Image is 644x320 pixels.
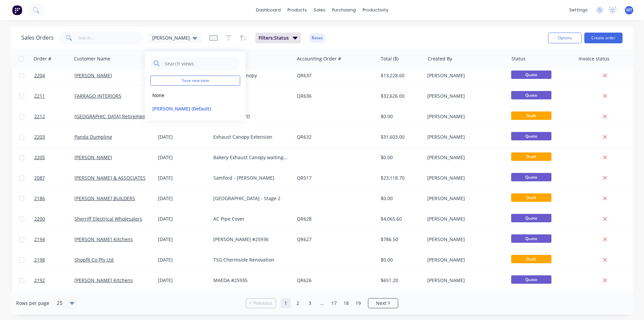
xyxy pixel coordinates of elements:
[34,93,45,99] span: 2211
[213,72,288,79] div: Hi Jet Truck Canopy
[376,300,386,307] span: Next
[74,195,135,201] a: [PERSON_NAME] BUILDERS
[213,195,288,202] div: [GEOGRAPHIC_DATA] - Stage 2
[427,134,502,140] div: [PERSON_NAME]
[158,236,208,243] div: [DATE]
[158,216,208,222] div: [DATE]
[158,257,208,263] div: [DATE]
[427,93,502,99] div: [PERSON_NAME]
[158,175,208,181] div: [DATE]
[12,5,22,15] img: Factory
[74,257,114,263] a: Shopfit Co Pty Ltd
[381,277,420,284] div: $651.20
[16,300,49,307] span: Rows per page
[579,55,609,62] div: Invoice status
[427,277,502,284] div: [PERSON_NAME]
[34,236,45,243] span: 2194
[74,72,112,79] a: [PERSON_NAME]
[381,93,420,99] div: $32,626.00
[427,236,502,243] div: [PERSON_NAME]
[34,113,45,120] span: 2212
[284,5,310,15] div: products
[281,298,291,308] a: Page 1 is your current page
[34,291,74,311] a: 2188
[381,72,420,79] div: $13,228.60
[243,298,401,308] ul: Pagination
[511,275,551,284] span: Quote
[213,154,288,161] div: Bakery Exhaust Canopy waiting on details from [PERSON_NAME]
[74,154,112,161] a: [PERSON_NAME]
[381,195,420,202] div: $0.00
[34,168,74,188] a: 2087
[353,298,363,308] a: Page 19
[297,93,312,99] a: QR636
[34,106,74,127] a: 2212
[259,35,289,41] span: Filters: Status
[34,134,45,140] span: 2203
[511,152,551,161] span: Draft
[427,216,502,222] div: [PERSON_NAME]
[381,236,420,243] div: $786.50
[548,33,582,43] button: Options
[34,277,45,284] span: 2192
[427,195,502,202] div: [PERSON_NAME]
[329,298,339,308] a: Page 17
[359,5,392,15] div: productivity
[381,113,420,120] div: $0.00
[34,65,74,86] a: 2204
[381,257,420,263] div: $0.00
[34,72,45,79] span: 2204
[21,35,54,41] h1: Sales Orders
[213,93,288,99] div: R-Crane
[566,5,591,15] div: settings
[34,216,45,222] span: 2200
[297,236,312,242] a: QR627
[34,175,45,181] span: 2087
[511,255,551,263] span: Draft
[213,277,288,284] div: MAEDA #25935
[381,134,420,140] div: $31,603.00
[511,234,551,243] span: Quote
[158,277,208,284] div: [DATE]
[511,193,551,202] span: Draft
[297,72,312,79] a: QR637
[213,175,288,181] div: Samford - [PERSON_NAME]
[381,55,398,62] div: Total ($)
[626,7,632,13] span: MT
[34,55,51,62] div: Order #
[309,33,325,43] button: Reset
[34,147,74,168] a: 2205
[213,216,288,222] div: AC Pipe Cover
[427,113,502,120] div: [PERSON_NAME]
[253,5,284,15] a: dashboard
[381,216,420,222] div: $4,065.60
[74,236,133,242] a: [PERSON_NAME] Kitchens
[511,71,551,79] span: Quote
[158,134,208,140] div: [DATE]
[381,154,420,161] div: $0.00
[368,300,398,307] a: Next page
[150,105,227,112] button: [PERSON_NAME] (Default)
[246,300,276,307] a: Previous page
[34,250,74,270] a: 2198
[34,257,45,263] span: 2198
[213,236,288,243] div: [PERSON_NAME] #25936
[428,55,452,62] div: Created By
[74,55,110,62] div: Customer Name
[305,298,315,308] a: Page 3
[427,72,502,79] div: [PERSON_NAME]
[310,5,329,15] div: sales
[341,298,351,308] a: Page 18
[74,216,142,222] a: Sherriff Electrical Wholesalers
[34,86,74,106] a: 2211
[74,93,121,99] a: FARRAGO INTERIORS
[297,175,312,181] a: QR517
[511,132,551,140] span: Quote
[164,57,237,70] input: Search views
[34,229,74,249] a: 2194
[158,154,208,161] div: [DATE]
[150,91,227,99] button: None
[255,33,301,43] button: Filters:Status
[511,173,551,181] span: Quote
[511,111,551,120] span: Draft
